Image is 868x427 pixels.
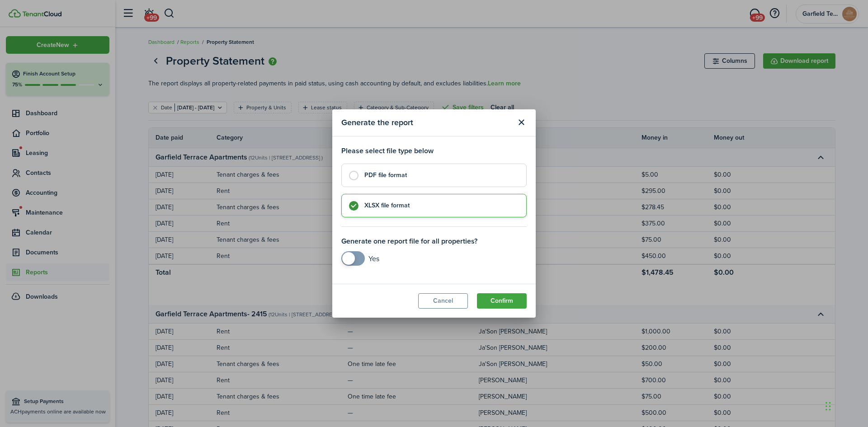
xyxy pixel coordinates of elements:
button: Cancel [418,293,468,309]
button: Confirm [477,293,527,309]
control-radio-card-title: PDF file format [364,171,517,180]
modal-title: Generate the report [341,114,511,131]
p: Generate one report file for all properties? [341,236,527,247]
p: Please select file type below [341,145,527,156]
iframe: Chat Widget [823,384,868,427]
div: Drag [826,393,831,420]
control-radio-card-title: XLSX file format [364,201,517,210]
button: Close modal [514,115,529,130]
